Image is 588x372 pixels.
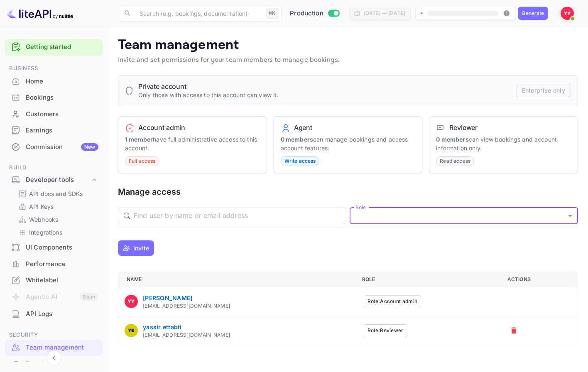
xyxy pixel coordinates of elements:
a: Earnings [5,122,103,138]
button: Collapse navigation [47,350,61,365]
div: Generate [522,10,544,17]
p: Invite [133,244,149,252]
a: Whitelabel [5,272,103,288]
p: Team management [118,37,578,54]
div: Performance [26,259,98,269]
span: Create your website first [419,8,511,18]
div: [PERSON_NAME] [143,294,230,302]
div: Performance [5,256,103,272]
p: Only those with access to this account can view it. [138,91,279,99]
div: API docs and SDKs [15,188,99,200]
div: [DATE] — [DATE] [364,10,405,17]
div: ⌘K [266,8,278,19]
a: UI Components [5,240,103,255]
span: Full access [125,157,159,165]
div: Customers [5,106,103,122]
div: Customers [26,110,98,119]
span: Write access [281,157,319,165]
img: yasser yasser [125,295,138,308]
div: API Logs [5,306,103,322]
a: Integrations [18,228,96,237]
p: API Keys [29,202,54,211]
div: Getting started [5,39,103,56]
a: Fraud management [5,356,103,372]
a: Webhooks [18,215,96,224]
table: a dense table [118,272,578,345]
div: Team management [5,340,103,356]
p: Integrations [29,228,62,237]
a: CommissionNew [5,139,103,154]
span: Read access [436,157,474,165]
a: Team management [5,340,103,355]
div: Home [26,77,98,86]
div: [EMAIL_ADDRESS][DOMAIN_NAME] [143,302,230,310]
button: Invite [118,240,154,256]
th: Name [118,272,355,287]
div: Team management [26,343,98,352]
input: Search (e.g. bookings, documentation) [135,5,262,22]
div: Webhooks [15,213,99,225]
a: Home [5,73,103,89]
p: Webhooks [29,215,58,224]
div: Whitelabel [26,276,98,285]
div: API Keys [15,201,99,213]
div: Home [5,73,103,90]
h6: Account admin [138,123,185,132]
label: Role [355,204,366,211]
div: Bookings [26,93,98,103]
a: Getting started [26,42,98,52]
div: Developer tools [26,175,90,185]
h5: Manage access [118,186,578,198]
input: Find user by name or email address [134,208,346,224]
p: can view bookings and account information only. [436,135,571,152]
span: Business [5,64,103,73]
p: have full administrative access to this account. [125,135,260,152]
div: Switch to Sandbox mode [287,9,343,18]
th: Role [355,272,501,287]
a: API Keys [18,202,96,211]
strong: 0 members [281,136,313,143]
a: Bookings [5,90,103,105]
div: UI Components [26,243,98,252]
button: Role:Reviewer [364,324,407,337]
h6: Private account [138,82,279,91]
p: API docs and SDKs [29,189,83,198]
button: Role:Account admin [364,295,421,308]
p: Invite and set permissions for your team members to manage bookings. [118,55,578,65]
img: yassir ettabti [125,324,138,337]
div: Bookings [5,90,103,106]
div: New [81,143,98,151]
div: Earnings [26,126,98,135]
h6: Reviewer [449,123,478,132]
div: Commission [26,142,98,152]
a: API Logs [5,306,103,321]
strong: 1 member [125,136,153,143]
p: can manage bookings and access account features. [281,135,416,152]
div: Fraud management [26,360,98,369]
div: UI Components [5,240,103,256]
span: Build [5,163,103,172]
div: Earnings [5,122,103,139]
h6: Agent [294,123,312,132]
div: Whitelabel [5,272,103,289]
a: API docs and SDKs [18,189,96,198]
img: LiteAPI logo [7,7,73,20]
div: API Logs [26,309,98,319]
img: yasser yasser [561,7,574,20]
strong: 0 members [436,136,468,143]
span: Production [290,9,323,18]
span: Security [5,330,103,340]
a: Customers [5,106,103,122]
div: Integrations [15,226,99,238]
div: yassir ettabti [143,323,230,331]
th: Actions [501,272,578,287]
div: Developer tools [5,173,103,187]
div: [EMAIL_ADDRESS][DOMAIN_NAME] [143,331,230,339]
div: CommissionNew [5,139,103,155]
a: Performance [5,256,103,272]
